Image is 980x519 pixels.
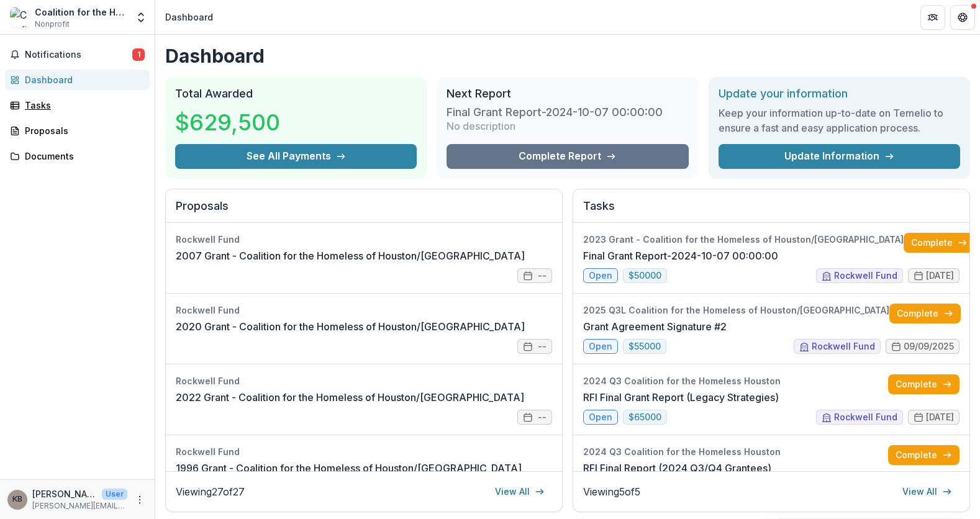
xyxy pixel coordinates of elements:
[719,87,960,101] h2: Update your information
[583,248,778,263] a: Final Grant Report-2024-10-07 00:00:00
[25,150,140,163] div: Documents
[888,445,960,465] a: Complete
[132,48,145,61] span: 1
[132,492,147,507] button: More
[175,87,417,101] h2: Total Awarded
[5,95,150,115] a: Tasks
[176,319,525,334] a: 2020 Grant - Coalition for the Homeless of Houston/[GEOGRAPHIC_DATA]
[719,106,960,135] h3: Keep your information up-to-date on Temelio to ensure a fast and easy application process.
[583,390,779,405] a: RFI Final Grant Report (Legacy Strategies)
[165,11,213,24] div: Dashboard
[176,461,522,476] a: 1996 Grant - Coalition for the Homeless of Houston/[GEOGRAPHIC_DATA]
[25,99,140,112] div: Tasks
[25,73,140,86] div: Dashboard
[719,144,960,169] a: Update Information
[447,87,688,101] h2: Next Report
[583,319,727,334] a: Grant Agreement Signature #2
[160,8,218,26] nav: breadcrumb
[447,106,663,119] h3: Final Grant Report-2024-10-07 00:00:00
[176,199,552,223] h2: Proposals
[35,19,70,30] span: Nonprofit
[5,120,150,141] a: Proposals
[165,45,970,67] h1: Dashboard
[895,482,960,502] a: View All
[32,500,127,512] p: [PERSON_NAME][EMAIL_ADDRESS][PERSON_NAME][DOMAIN_NAME]
[176,484,245,499] p: Viewing 27 of 27
[12,495,22,503] div: Katina Baldwin
[32,487,97,500] p: [PERSON_NAME]
[889,304,961,323] a: Complete
[176,248,525,263] a: 2007 Grant - Coalition for the Homeless of Houston/[GEOGRAPHIC_DATA]
[175,144,417,169] button: See All Payments
[102,489,127,500] p: User
[25,124,140,137] div: Proposals
[5,70,150,90] a: Dashboard
[25,50,132,60] span: Notifications
[950,5,975,30] button: Get Help
[488,482,552,502] a: View All
[888,374,960,394] a: Complete
[583,484,640,499] p: Viewing 5 of 5
[5,45,150,65] button: Notifications1
[35,6,127,19] div: Coalition for the Homeless of Houston/[GEOGRAPHIC_DATA]
[5,146,150,166] a: Documents
[10,7,30,27] img: Coalition for the Homeless of Houston/Harris County
[447,119,515,133] p: No description
[920,5,945,30] button: Partners
[176,390,524,405] a: 2022 Grant - Coalition for the Homeless of Houston/[GEOGRAPHIC_DATA]
[904,233,975,253] a: Complete
[583,199,960,223] h2: Tasks
[175,106,280,139] h3: $629,500
[583,461,771,476] a: RFI Final Report (2024 Q3/Q4 Grantees)
[132,5,150,30] button: Open entity switcher
[447,144,688,169] a: Complete Report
